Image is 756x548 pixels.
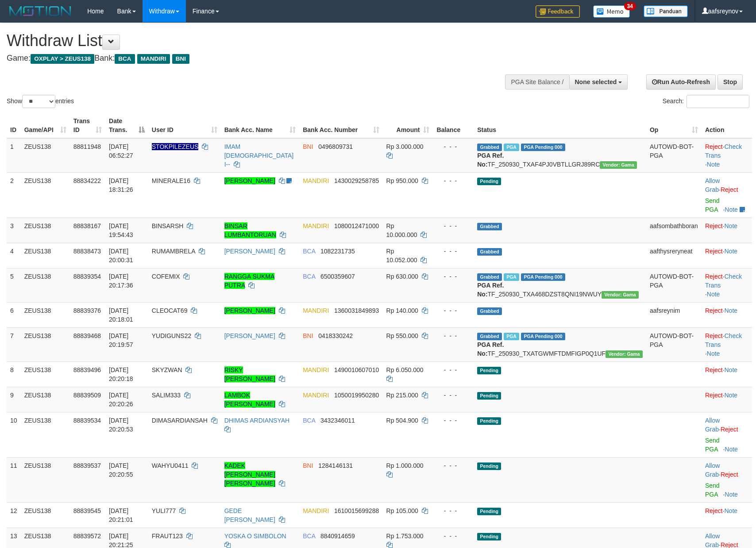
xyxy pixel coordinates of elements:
[702,412,752,457] td: ·
[152,392,181,399] span: SALIM333
[224,366,275,382] a: RISKY [PERSON_NAME]
[7,113,21,138] th: ID
[109,248,133,264] span: [DATE] 20:00:31
[303,417,315,424] span: BCA
[21,138,70,173] td: ZEUS138
[477,392,501,400] span: Pending
[7,457,21,502] td: 11
[320,532,355,540] span: Copy 8840914659 to clipboard
[224,392,275,408] a: LAMBOK [PERSON_NAME]
[386,417,418,424] span: Rp 504.900
[646,74,716,89] a: Run Auto-Refresh
[73,177,101,184] span: 88834222
[21,502,70,528] td: ZEUS138
[7,138,21,173] td: 1
[436,416,470,425] div: - - -
[73,143,101,150] span: 88811948
[21,243,70,268] td: ZEUS138
[436,306,470,315] div: - - -
[521,144,565,151] span: PGA Pending
[702,327,752,361] td: · ·
[646,218,702,243] td: aafsombathboran
[21,218,70,243] td: ZEUS138
[702,502,752,528] td: ·
[21,412,70,457] td: ZEUS138
[725,446,738,453] a: Note
[152,366,182,373] span: SKYZWAN
[318,143,353,150] span: Copy 0496809731 to clipboard
[436,222,470,230] div: - - -
[725,206,738,213] a: Note
[73,392,101,399] span: 88839509
[436,391,470,400] div: - - -
[224,143,294,168] a: IMAM [DEMOGRAPHIC_DATA] I--
[224,507,275,523] a: GEDE [PERSON_NAME]
[31,54,94,64] span: OXPLAY > ZEUS138
[137,54,170,64] span: MANDIRI
[646,138,702,173] td: AUTOWD-BOT-PGA
[386,143,424,150] span: Rp 3.000.000
[724,392,737,399] a: Note
[109,507,133,523] span: [DATE] 20:21:01
[646,243,702,268] td: aafthysreryneat
[109,462,133,478] span: [DATE] 20:20:55
[303,462,313,469] span: BNI
[646,327,702,361] td: AUTOWD-BOT-PGA
[7,412,21,457] td: 10
[504,273,519,281] span: Marked by aafsolysreylen
[477,223,502,230] span: Grabbed
[73,273,101,280] span: 88839354
[21,268,70,302] td: ZEUS138
[386,462,424,469] span: Rp 1.000.000
[600,161,637,169] span: Vendor URL: https://trx31.1velocity.biz
[386,248,417,264] span: Rp 10.052.000
[224,332,275,339] a: [PERSON_NAME]
[474,327,646,361] td: TF_250930_TXATGWMFTDMFIGP0Q1UF
[474,268,646,302] td: TF_250930_TXA468DZST8QNI19NWUY
[705,197,720,213] a: Send PGA
[109,222,133,238] span: [DATE] 19:54:43
[705,462,720,478] a: Allow Grab
[320,273,355,280] span: Copy 6500359607 to clipboard
[224,462,275,487] a: KADEK [PERSON_NAME] [PERSON_NAME]
[705,437,720,453] a: Send PGA
[705,417,721,433] span: ·
[436,272,470,281] div: - - -
[7,172,21,218] td: 2
[70,113,105,138] th: Trans ID: activate to sort column ascending
[702,457,752,502] td: ·
[21,361,70,387] td: ZEUS138
[569,74,628,89] button: None selected
[21,457,70,502] td: ZEUS138
[320,417,355,424] span: Copy 3432346011 to clipboard
[663,95,749,108] label: Search:
[152,462,189,469] span: WAHYU0411
[705,177,720,193] a: Allow Grab
[303,273,315,280] span: BCA
[705,273,742,289] a: Check Trans
[702,361,752,387] td: ·
[725,491,738,498] a: Note
[386,532,424,540] span: Rp 1.753.000
[702,172,752,218] td: ·
[721,471,738,478] a: Reject
[705,273,723,280] a: Reject
[320,248,355,255] span: Copy 1082231735 to clipboard
[433,113,474,138] th: Balance
[115,54,135,64] span: BCA
[303,392,329,399] span: MANDIRI
[436,331,470,340] div: - - -
[705,177,721,193] span: ·
[7,243,21,268] td: 4
[717,74,743,89] a: Stop
[152,532,183,540] span: FRAUT123
[724,248,737,255] a: Note
[477,462,501,470] span: Pending
[477,307,502,315] span: Grabbed
[705,332,742,348] a: Check Trans
[152,143,199,150] span: Nama rekening ada tanda titik/strip, harap diedit
[224,417,290,424] a: DHIMAS ARDIANSYAH
[21,327,70,361] td: ZEUS138
[73,507,101,514] span: 88839545
[477,282,504,298] b: PGA Ref. No:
